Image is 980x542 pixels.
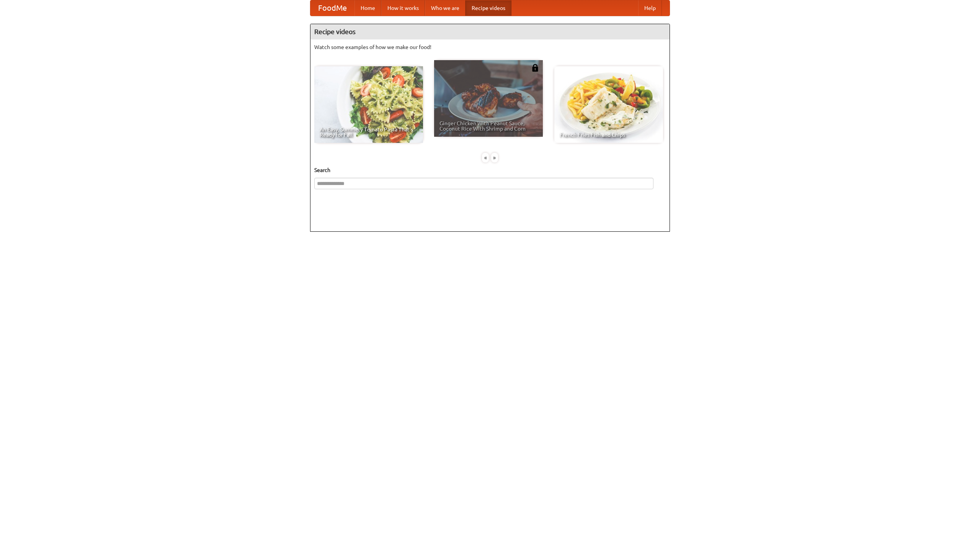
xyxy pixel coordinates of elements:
[531,64,539,72] img: 483408.png
[425,0,465,16] a: Who we are
[638,0,662,16] a: Help
[354,0,381,16] a: Home
[314,43,666,51] p: Watch some examples of how we make our food!
[310,0,354,16] a: FoodMe
[491,153,498,162] div: »
[560,132,658,138] span: French Fries Fish and Chips
[554,66,663,143] a: French Fries Fish and Chips
[314,166,666,174] h5: Search
[314,66,423,143] a: An Easy, Summery Tomato Pasta That's Ready for Fall
[465,0,511,16] a: Recipe videos
[381,0,425,16] a: How it works
[310,24,670,39] h4: Recipe videos
[482,153,489,162] div: «
[320,127,418,138] span: An Easy, Summery Tomato Pasta That's Ready for Fall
